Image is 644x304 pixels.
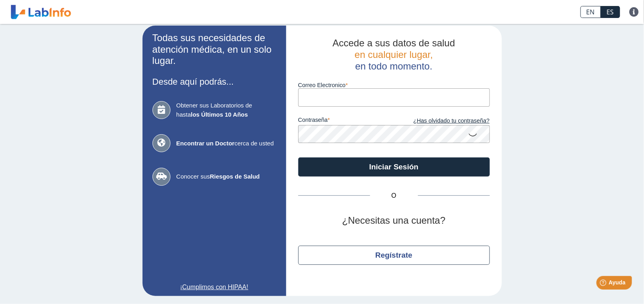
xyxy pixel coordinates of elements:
b: los Últimos 10 Años [191,111,248,118]
h3: Desde aquí podrás... [153,77,276,87]
h2: Todas sus necesidades de atención médica, en un solo lugar. [153,32,276,67]
b: Riesgos de Salud [210,173,260,180]
span: Obtener sus Laboratorios de hasta [176,101,276,119]
a: ¡Cumplimos con HIPAA! [153,282,276,292]
a: ¿Has olvidado tu contraseña? [394,117,490,125]
label: contraseña [298,117,394,125]
h2: ¿Necesitas una cuenta? [298,215,490,227]
iframe: Help widget launcher [573,273,635,295]
a: ES [601,6,620,18]
span: en todo momento. [355,61,432,72]
span: en cualquier lugar, [355,49,433,60]
span: Conocer sus [176,172,276,181]
span: Accede a sus datos de salud [333,38,455,48]
a: EN [581,6,601,18]
button: Iniciar Sesión [298,157,490,177]
span: cerca de usted [176,139,276,148]
button: Regístrate [298,246,490,265]
b: Encontrar un Doctor [176,140,235,147]
span: O [370,191,418,201]
label: Correo Electronico [298,82,490,88]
